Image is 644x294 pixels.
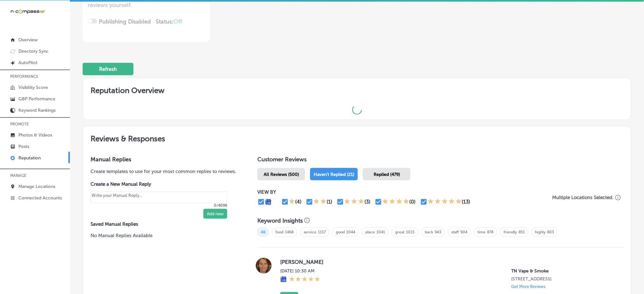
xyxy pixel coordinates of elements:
p: Photos & Videos [18,132,52,138]
p: Keyword Rankings [18,108,56,113]
p: VIEW BY [257,189,550,195]
p: No Manual Replies Available [91,232,237,239]
span: All [257,227,269,237]
a: great [395,230,404,234]
p: Visibility Score [18,85,48,90]
a: 1044 [346,230,355,234]
a: 943 [435,230,441,234]
label: [PERSON_NAME] [280,259,613,265]
a: highly [535,230,546,234]
p: Overview [18,37,37,43]
textarea: Create your Quick Reply [91,192,227,203]
p: Manage Locations [18,184,55,189]
a: place [365,230,375,234]
p: GBP Performance [18,96,55,102]
a: good [336,230,345,234]
img: 660ab0bf-5cc7-4cb8-ba1c-48b5ae0f18e60NCTV_CLogo_TV_Black_-500x88.png [10,9,45,15]
p: Posts [18,144,29,149]
div: 5 Stars [289,276,320,283]
p: Directory Sync [18,49,49,54]
a: service [304,230,316,234]
div: 5 Stars [428,198,462,206]
p: 0/4096 [91,203,227,208]
div: 2 Stars [313,198,327,206]
span: All Reviews (500) [264,172,299,177]
div: (13) [462,199,471,205]
a: 851 [519,230,525,234]
p: AutoPilot [18,60,37,65]
div: 3 Stars [344,198,364,206]
h1: Customer Reviews [257,156,623,165]
a: 904 [460,230,467,234]
p: Multiple Locations Selected. [552,195,614,200]
h2: Reputation Overview [83,78,631,100]
p: 2705 Old Fort Pkwy Suite P [512,276,613,282]
a: back [425,230,433,234]
a: time [478,230,485,234]
div: (1) [327,199,332,205]
a: 878 [487,230,493,234]
p: Reputation [18,155,41,161]
p: Connected Accounts [18,195,62,201]
h3: Keyword Insights [257,217,303,224]
label: [DATE] 10:30 AM [280,268,320,274]
a: 1015 [406,230,415,234]
a: friendly [504,230,517,234]
div: 4 Stars [382,198,410,206]
a: staff [451,230,459,234]
p: Create templates to use for your most common replies to reviews. [91,168,237,175]
p: TN Vape & Smoke [512,268,613,274]
a: 1117 [318,230,326,234]
p: Get More Reviews [512,284,546,289]
h3: Manual Replies [91,156,237,163]
a: food [275,230,283,234]
h2: Reviews & Responses [83,126,631,148]
div: (3) [364,199,370,205]
label: Saved Manual Replies [91,221,237,227]
a: 803 [547,230,554,234]
span: Replied (479) [374,172,400,177]
a: 1041 [376,230,385,234]
label: Create a New Manual Reply [91,181,227,187]
a: 1468 [285,230,294,234]
span: Haven't Replied (21) [314,172,354,177]
div: (4) [295,199,302,205]
button: Refresh [83,63,133,75]
div: (0) [410,199,416,205]
button: Add new [203,209,227,219]
div: 1 Star [289,198,295,206]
